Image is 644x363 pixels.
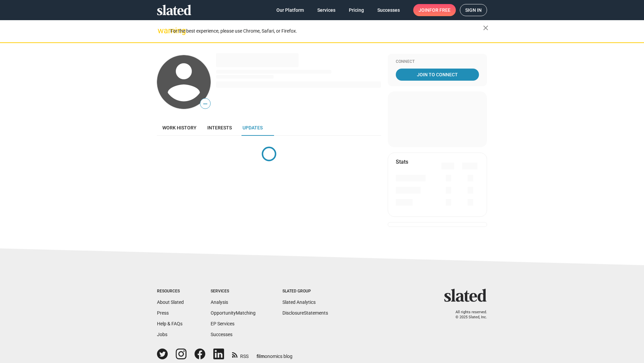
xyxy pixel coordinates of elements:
a: Services [312,4,341,16]
a: Analysis [211,299,228,305]
span: Work history [162,125,197,130]
a: Help & FAQs [157,321,182,326]
a: RSS [232,349,249,360]
a: EP Services [211,321,234,326]
span: Our Platform [276,4,304,16]
div: Services [211,289,256,294]
span: Join [419,4,450,16]
a: filmonomics blog [257,348,292,360]
mat-icon: close [482,24,490,32]
a: Successes [372,4,405,16]
a: Interests [202,120,237,136]
a: Work history [157,120,202,136]
span: — [200,99,210,108]
span: Pricing [349,4,364,16]
a: Sign in [460,4,487,16]
div: For the best experience, please use Chrome, Safari, or Firefox. [170,27,483,36]
span: Interests [207,125,232,130]
div: Resources [157,289,184,294]
div: Connect [396,59,479,65]
span: Services [317,4,335,16]
mat-card-title: Stats [396,158,408,165]
p: All rights reserved. © 2025 Slated, Inc. [448,310,487,320]
span: Updates [243,125,263,130]
a: Successes [211,332,232,337]
span: Join To Connect [397,69,478,81]
a: Pricing [343,4,369,16]
a: Updates [237,120,268,136]
a: About Slated [157,299,184,305]
div: Slated Group [282,289,328,294]
span: film [257,354,265,359]
a: Join To Connect [396,69,479,81]
mat-icon: warning [158,27,166,35]
span: Sign in [465,4,482,16]
a: DisclosureStatements [282,310,328,316]
a: Joinfor free [413,4,456,16]
span: for free [429,4,450,16]
a: Our Platform [271,4,309,16]
span: Successes [377,4,400,16]
a: Press [157,310,169,316]
a: OpportunityMatching [211,310,256,316]
a: Slated Analytics [282,299,316,305]
a: Jobs [157,332,167,337]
